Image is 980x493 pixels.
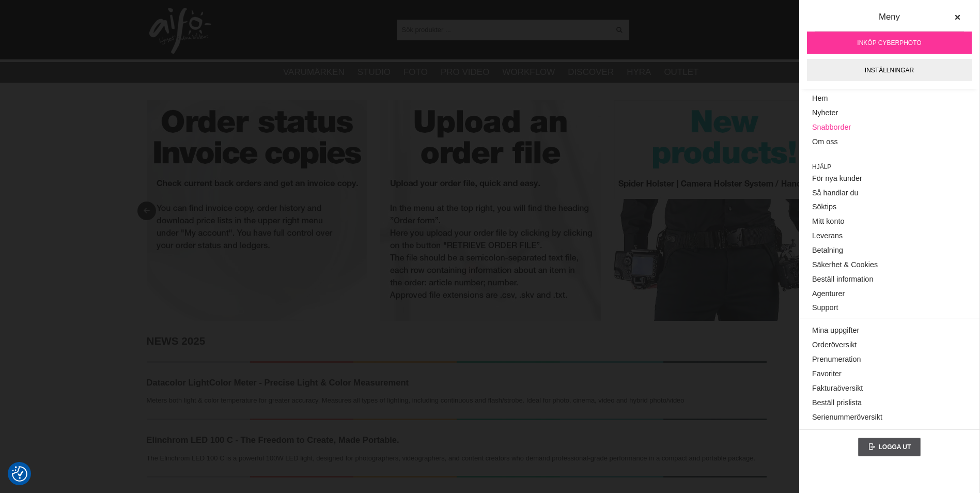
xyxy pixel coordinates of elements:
[568,66,614,79] a: Discover
[812,243,967,258] a: Betalning
[147,419,767,420] img: NEWS!
[403,66,428,79] a: Foto
[812,338,967,352] a: Orderöversikt
[137,202,156,220] button: Previous
[12,466,27,482] img: Revisit consent button
[815,10,964,32] div: Meny
[147,100,367,321] img: Annons:RET003 banner-resel-account-bgr.jpg
[812,200,967,214] a: Söktips
[664,66,698,79] a: Outlet
[502,66,555,79] a: Workflow
[12,465,27,483] button: Samtyckesinställningar
[812,214,967,229] a: Mitt konto
[441,66,489,79] a: Pro Video
[812,396,967,410] a: Beställ prislista
[878,443,911,451] span: Logga ut
[357,66,391,79] a: Studio
[812,186,967,200] a: Så handlar du
[812,323,967,338] a: Mina uppgifter
[857,38,921,48] span: Inköp CyberPhoto
[147,361,767,363] img: NEWS!
[283,66,345,79] a: Varumärken
[807,59,972,81] a: Inställningar
[812,135,967,149] a: Om oss
[812,381,967,396] a: Fakturaöversikt
[812,301,967,315] a: Support
[147,395,767,406] p: Meters both light & color temperature for greater accuracy. Measures all types of lighting, inclu...
[147,378,409,388] strong: Datacolor LightColor Meter - Precise Light & Color Measurement
[812,410,967,424] a: Serienummeröversikt
[858,438,921,456] a: Logga ut
[147,453,767,464] p: The Elinchrom LED 100 C is a powerful 100W LED light, designed for photographers, videographers, ...
[812,172,967,186] a: För nya kunder
[147,334,767,349] h2: NEWS 2025
[380,100,601,321] img: Annons:RET002 banner-resel-upload-bgr.jpg
[812,91,967,106] a: Hem
[397,22,610,37] input: Sök produkter ...
[812,258,967,272] a: Säkerhet & Cookies
[147,435,399,445] strong: Elinchrom LED 100 C - The Freedom to Create, Made Portable.
[812,352,967,367] a: Prenumeration
[812,367,967,381] a: Favoriter
[614,100,834,321] img: Annons:RET009 banner-resel-new-spihol.jpg
[627,66,651,79] a: Hyra
[149,8,211,54] img: logo.png
[812,120,967,135] a: Snabborder
[147,476,767,477] img: NEWS!
[812,229,967,243] a: Leverans
[812,287,967,301] a: Agenturer
[812,272,967,287] a: Beställ information
[812,162,967,172] span: Hjälp
[812,106,967,120] a: Nyheter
